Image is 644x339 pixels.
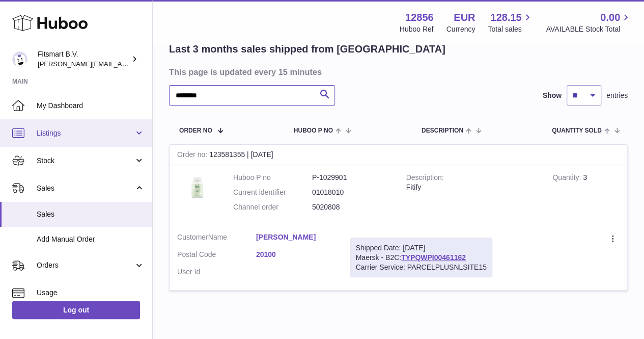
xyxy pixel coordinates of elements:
[37,260,134,270] span: Orders
[233,202,312,212] dt: Channel order
[543,91,562,100] label: Show
[37,101,145,111] span: My Dashboard
[356,263,487,272] div: Carrier Service: PARCELPLUSNLSITE15
[177,173,218,202] img: 128561739542540.png
[312,173,391,182] dd: P-1029901
[37,128,134,138] span: Listings
[170,145,627,165] div: 123581355 | [DATE]
[488,11,533,34] a: 128.15 Total sales
[294,127,333,134] span: Huboo P no
[37,288,145,298] span: Usage
[546,24,632,34] span: AVAILABLE Stock Total
[12,51,27,67] img: jonathan@leaderoo.com
[401,253,466,262] a: TYPQWPI00461162
[256,250,335,259] a: 20100
[12,301,140,319] a: Log out
[400,24,434,34] div: Huboo Ref
[312,188,391,197] dd: 01018010
[454,11,475,24] strong: EUR
[545,165,627,225] td: 3
[38,49,129,69] div: Fitsmart B.V.
[177,150,209,161] strong: Order no
[233,188,312,197] dt: Current identifier
[177,233,208,241] span: Customer
[350,238,492,278] div: Maersk - B2C:
[177,267,256,277] dt: User Id
[37,156,134,166] span: Stock
[446,24,475,34] div: Currency
[606,91,628,100] span: entries
[490,11,521,24] span: 128.15
[406,182,538,192] div: Fitify
[422,127,463,134] span: Description
[233,173,312,182] dt: Huboo P no
[488,24,533,34] span: Total sales
[552,127,602,134] span: Quantity Sold
[177,250,256,262] dt: Postal Code
[312,202,391,212] dd: 5020808
[37,234,145,244] span: Add Manual Order
[552,173,583,184] strong: Quantity
[356,243,487,253] div: Shipped Date: [DATE]
[169,66,625,77] h3: This page is updated every 15 minutes
[256,232,335,242] a: [PERSON_NAME]
[405,11,434,24] strong: 12856
[600,11,620,24] span: 0.00
[546,11,632,34] a: 0.00 AVAILABLE Stock Total
[406,173,444,184] strong: Description
[177,232,256,245] dt: Name
[37,184,134,193] span: Sales
[38,60,204,68] span: [PERSON_NAME][EMAIL_ADDRESS][DOMAIN_NAME]
[169,42,445,56] h2: Last 3 months sales shipped from [GEOGRAPHIC_DATA]
[179,127,212,134] span: Order No
[37,210,145,219] span: Sales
